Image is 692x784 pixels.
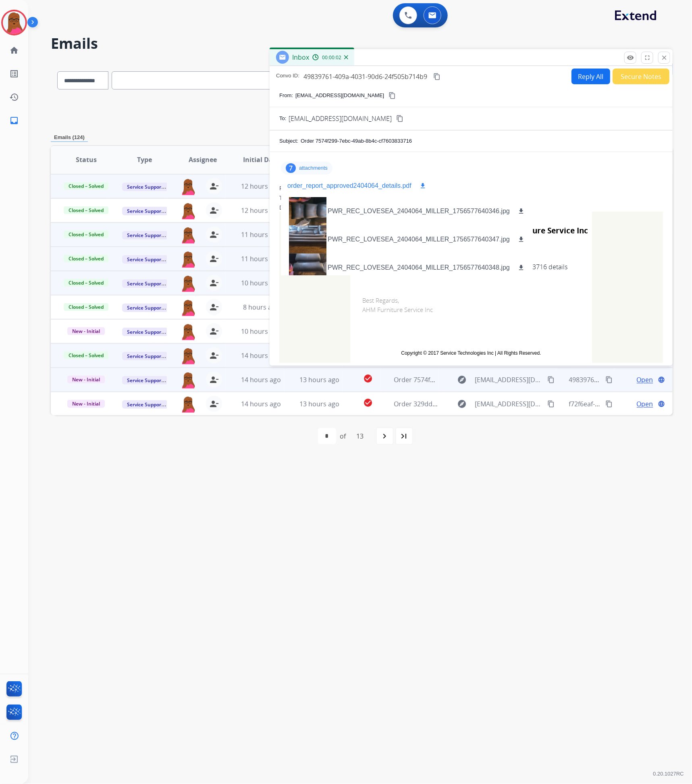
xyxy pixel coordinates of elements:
span: 11 hours ago [241,230,281,239]
mat-icon: content_copy [433,73,441,80]
span: Service Support [122,352,168,360]
mat-icon: content_copy [605,376,613,383]
mat-icon: last_page [399,431,409,441]
img: agent-avatar [180,178,196,195]
span: f72f6eaf-b36b-4989-b1c9-843a9db81e74 [569,399,690,408]
mat-icon: explore [457,375,467,385]
mat-icon: list_alt [9,69,19,79]
span: 14 hours ago [241,399,281,408]
span: Assignee [189,155,217,164]
mat-icon: language [658,400,665,408]
span: 12 hours ago [241,206,281,215]
span: Inbox [292,53,309,62]
p: [EMAIL_ADDRESS][DOMAIN_NAME] [295,92,384,100]
button: Secure Notes [613,69,669,84]
p: Emails (124) [51,133,88,142]
mat-icon: home [9,46,19,55]
span: 13 hours ago [299,399,339,408]
span: 00:00:02 [322,54,341,61]
mat-icon: person_remove [209,399,219,409]
td: Best Regards, AHM Furniture Service Inc [350,284,592,341]
img: agent-avatar [180,323,196,340]
p: Convo ID: [276,72,299,81]
p: Subject: [279,137,298,145]
mat-icon: person_remove [209,351,219,360]
span: Open [637,399,653,409]
mat-icon: download [419,182,426,189]
span: Order 7574f299-7ebc-49ab-8b4c-cf7603833716 [394,375,535,384]
span: Service Support [122,400,168,409]
span: 11 hours ago [241,254,281,263]
span: Closed – Solved [64,351,108,360]
span: Closed – Solved [64,230,108,239]
mat-icon: close [661,54,668,61]
mat-icon: fullscreen [644,54,651,61]
div: Date: [279,204,663,212]
p: PWR_REC_LOVESEA_2404064_MILLER_1756577640346.jpg [328,206,510,216]
mat-icon: content_copy [396,115,403,122]
mat-icon: download [517,208,525,215]
span: Service Support [122,207,168,215]
span: Type [137,155,152,164]
p: 0.20.1027RC [653,769,684,779]
span: Service Support [122,231,168,239]
p: From: [279,92,293,100]
mat-icon: person_remove [209,375,219,385]
span: Service Support [122,328,168,336]
mat-icon: content_copy [547,376,555,383]
mat-icon: person_remove [209,326,219,336]
span: Service Support [122,304,168,312]
span: Closed – Solved [64,279,108,287]
span: [EMAIL_ADDRESS][DOMAIN_NAME] [475,375,542,385]
img: agent-avatar [180,299,196,316]
mat-icon: person_remove [209,302,219,312]
span: Closed – Solved [64,254,108,263]
mat-icon: content_copy [389,92,396,99]
span: 14 hours ago [241,351,281,360]
mat-icon: download [517,264,525,271]
mat-icon: explore [457,399,467,409]
mat-icon: history [9,92,19,102]
span: Service Support [122,255,168,264]
img: agent-avatar [180,372,196,389]
span: Closed – Solved [64,182,108,190]
span: [EMAIL_ADDRESS][DOMAIN_NAME] [289,114,392,123]
p: order_report_approved2404064_details.pdf [287,181,411,191]
span: Status [76,155,97,164]
img: agent-avatar [180,396,196,413]
mat-icon: navigate_next [380,431,390,441]
span: 49839761-409a-4031-90d6-24f505b714b9 [303,72,427,81]
span: Service Support [122,279,168,288]
mat-icon: language [658,376,665,383]
span: Closed – Solved [64,206,108,214]
span: 14 hours ago [241,375,281,384]
span: New - Initial [67,399,105,408]
img: agent-avatar [180,347,196,364]
mat-icon: person_remove [209,230,219,239]
mat-icon: inbox [9,116,19,125]
mat-icon: person_remove [209,181,219,191]
span: 13 hours ago [299,375,339,384]
span: [EMAIL_ADDRESS][DOMAIN_NAME] [475,399,542,409]
span: Open [637,375,653,385]
div: 13 [350,428,370,444]
span: Service Support [122,376,168,385]
mat-icon: person_remove [209,206,219,215]
span: 8 hours ago [243,303,279,312]
mat-icon: download [517,236,525,243]
mat-icon: content_copy [547,400,555,408]
p: attachments [299,165,328,171]
mat-icon: person_remove [209,278,219,288]
img: agent-avatar [180,275,196,292]
div: 7 [286,163,296,173]
span: 10 hours ago [241,327,281,336]
span: Initial Date [243,155,279,164]
div: of [340,431,346,441]
mat-icon: content_copy [605,400,613,408]
img: agent-avatar [180,251,196,268]
mat-icon: person_remove [209,254,219,264]
button: Reply All [571,69,610,84]
span: New - Initial [67,375,105,384]
span: Service Support [122,183,168,191]
img: agent-avatar [180,202,196,219]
